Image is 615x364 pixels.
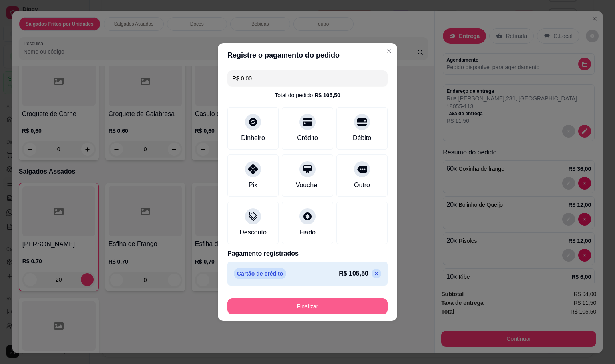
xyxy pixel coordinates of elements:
[297,133,318,143] div: Crédito
[218,43,397,67] header: Registre o pagamento do pedido
[227,249,388,258] p: Pagamento registrados
[383,45,396,58] button: Close
[339,269,368,278] p: R$ 105,50
[299,228,316,237] div: Fiado
[234,268,286,279] p: Cartão de crédito
[275,91,340,99] div: Total do pedido
[249,180,257,190] div: Pix
[232,70,383,86] input: Ex.: hambúrguer de cordeiro
[353,133,371,143] div: Débito
[314,91,340,99] div: R$ 105,50
[354,180,370,190] div: Outro
[241,133,265,143] div: Dinheiro
[227,298,388,314] button: Finalizar
[239,228,267,237] div: Desconto
[296,180,320,190] div: Voucher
